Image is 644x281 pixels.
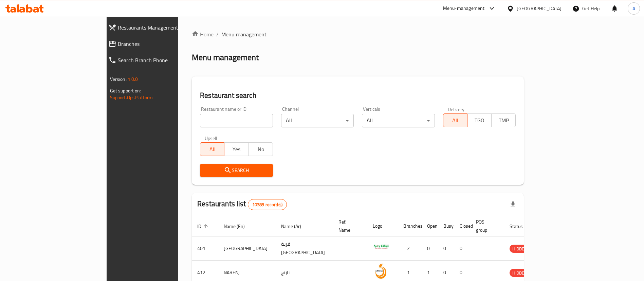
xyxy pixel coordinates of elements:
[216,30,219,38] li: /
[510,245,530,253] span: HIDDEN
[505,196,521,213] div: Export file
[510,222,532,230] span: Status
[491,113,516,127] button: TMP
[362,114,435,127] div: All
[438,216,454,236] th: Busy
[203,144,222,154] span: All
[224,222,254,230] span: Name (En)
[103,36,214,52] a: Branches
[248,201,287,208] span: 10389 record(s)
[276,236,333,261] td: قرية [GEOGRAPHIC_DATA]
[443,4,485,13] div: Menu-management
[248,199,287,210] div: Total records count
[443,113,467,127] button: All
[632,5,635,12] span: A
[373,263,390,280] img: NARENJ
[252,144,270,154] span: No
[398,236,422,261] td: 2
[454,216,471,236] th: Closed
[338,218,359,234] span: Ref. Name
[118,56,209,64] span: Search Branch Phone
[128,75,138,84] span: 1.0.0
[446,116,465,125] span: All
[438,236,454,261] td: 0
[197,199,287,210] h2: Restaurants list
[249,142,273,156] button: No
[221,30,266,38] span: Menu management
[200,114,273,127] input: Search for restaurant name or ID..
[510,269,530,277] span: HIDDEN
[197,222,210,230] span: ID
[281,114,354,127] div: All
[110,86,141,95] span: Get support on:
[200,90,516,101] h2: Restaurant search
[422,216,438,236] th: Open
[224,142,249,156] button: Yes
[192,52,259,63] h2: Menu management
[218,236,276,261] td: [GEOGRAPHIC_DATA]
[517,5,562,12] div: [GEOGRAPHIC_DATA]
[454,236,471,261] td: 0
[476,218,496,234] span: POS group
[367,216,398,236] th: Logo
[467,113,492,127] button: TGO
[398,216,422,236] th: Branches
[103,19,214,36] a: Restaurants Management
[510,269,530,277] div: HIDDEN
[103,52,214,68] a: Search Branch Phone
[373,239,390,256] img: Spicy Village
[470,116,489,125] span: TGO
[110,93,153,102] a: Support.OpsPlatform
[227,144,246,154] span: Yes
[510,245,530,253] div: HIDDEN
[448,107,465,111] label: Delivery
[118,23,209,32] span: Restaurants Management
[422,236,438,261] td: 0
[200,142,224,156] button: All
[205,136,217,140] label: Upsell
[281,222,310,230] span: Name (Ar)
[494,116,513,125] span: TMP
[205,166,268,175] span: Search
[192,30,524,38] nav: breadcrumb
[118,40,209,48] span: Branches
[110,75,127,84] span: Version:
[200,164,273,177] button: Search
